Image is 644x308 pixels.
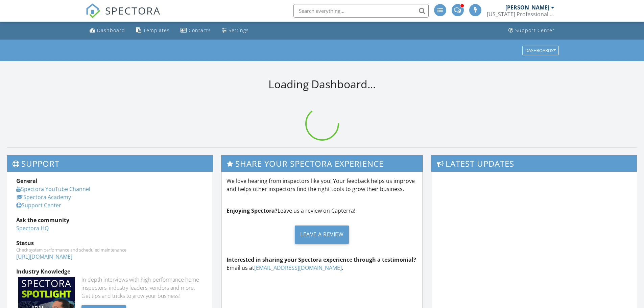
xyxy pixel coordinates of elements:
div: Contacts [189,27,211,33]
a: Spectora YouTube Channel [16,185,90,193]
div: Support Center [515,27,555,33]
button: Dashboards [522,46,559,55]
h3: Share Your Spectora Experience [221,155,423,172]
h3: Support [7,155,213,172]
a: Settings [219,24,252,37]
a: Support Center [506,24,557,37]
a: Templates [133,24,172,37]
a: Contacts [178,24,214,37]
div: Texas Professional Inspections [487,11,554,18]
div: Dashboard [97,27,125,33]
a: [URL][DOMAIN_NAME] [16,253,72,260]
a: [EMAIL_ADDRESS][DOMAIN_NAME] [254,264,342,271]
div: Ask the community [16,216,204,224]
span: SPECTORA [105,3,161,18]
a: Spectora Academy [16,193,71,201]
a: Dashboard [87,24,128,37]
a: Spectora HQ [16,224,49,232]
div: Settings [229,27,249,33]
p: We love hearing from inspectors like you! Your feedback helps us improve and helps other inspecto... [226,177,418,193]
p: Leave us a review on Capterra! [226,207,418,215]
p: Email us at . [226,256,418,272]
strong: Interested in sharing your Spectora experience through a testimonial? [226,256,416,263]
a: SPECTORA [86,9,161,23]
h3: Latest Updates [431,155,637,172]
a: Leave a Review [226,220,418,249]
div: Status [16,239,204,247]
div: [PERSON_NAME] [505,4,549,11]
div: Check system performance and scheduled maintenance. [16,247,204,253]
strong: Enjoying Spectora? [226,207,278,214]
div: Leave a Review [295,226,349,244]
strong: General [16,177,38,185]
div: In-depth interviews with high-performance home inspectors, industry leaders, vendors and more. Ge... [81,276,204,300]
div: Templates [143,27,170,33]
div: Industry Knowledge [16,267,204,276]
img: The Best Home Inspection Software - Spectora [86,3,100,18]
div: Dashboards [525,48,556,53]
a: Support Center [16,202,61,209]
input: Search everything... [293,4,429,18]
